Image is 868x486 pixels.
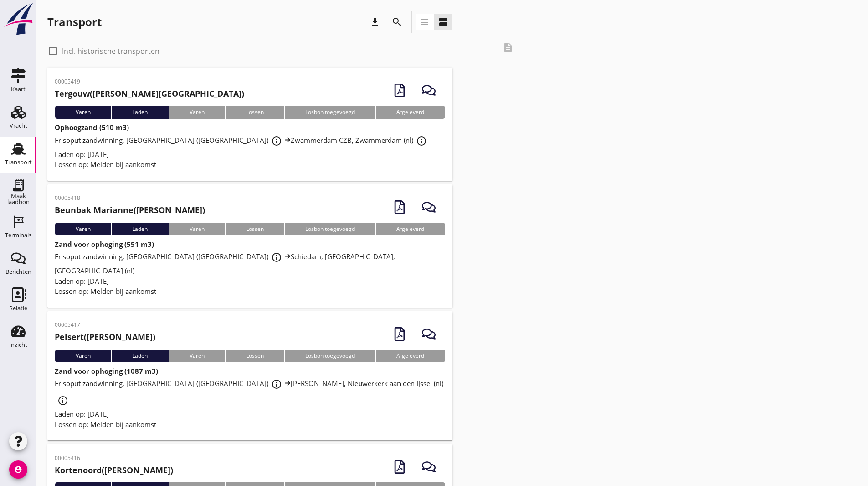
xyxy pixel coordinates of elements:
div: Kaart [11,86,26,92]
div: Inzicht [9,342,27,348]
div: Afgeleverd [375,350,445,362]
span: Frisoput zandwinning, [GEOGRAPHIC_DATA] ([GEOGRAPHIC_DATA]) Schiedam, [GEOGRAPHIC_DATA], [GEOGRAP... [55,252,395,275]
div: Varen [55,106,111,119]
div: Lossen [225,106,284,119]
strong: Pelsert [55,331,84,342]
span: Laden op: [DATE] [55,277,109,286]
div: Losbon toegevoegd [284,223,375,235]
strong: Zand voor ophoging (1087 m3) [55,366,158,376]
h2: ([PERSON_NAME]) [55,204,205,216]
div: Varen [169,106,225,119]
h2: ([PERSON_NAME]) [55,331,155,343]
div: Transport [47,15,102,29]
div: Transport [5,159,32,165]
strong: Kortenoord [55,465,102,476]
p: 00005418 [55,194,205,202]
div: Laden [111,106,168,119]
a: 00005417Pelsert([PERSON_NAME])VarenLadenVarenLossenLosbon toegevoegdAfgeleverdZand voor ophoging ... [47,311,452,441]
h2: ([PERSON_NAME]) [55,464,173,476]
span: Lossen op: Melden bij aankomst [55,420,156,429]
i: info_outline [271,252,282,263]
span: Frisoput zandwinning, [GEOGRAPHIC_DATA] ([GEOGRAPHIC_DATA]) [PERSON_NAME], Nieuwerkerk aan den IJ... [55,379,443,404]
div: Varen [169,350,225,362]
div: Berichten [5,269,31,275]
div: Terminals [5,232,31,238]
i: info_outline [416,136,427,146]
div: Varen [55,350,111,362]
strong: Zand voor ophoging (551 m3) [55,240,154,249]
img: logo-small.a267ee39.svg [2,2,35,36]
a: 00005418Beunbak Marianne([PERSON_NAME])VarenLadenVarenLossenLosbon toegevoegdAfgeleverdZand voor ... [47,184,452,308]
i: search [391,16,402,27]
strong: Tergouw [55,88,90,99]
div: Losbon toegevoegd [284,106,375,119]
span: Frisoput zandwinning, [GEOGRAPHIC_DATA] ([GEOGRAPHIC_DATA]) Zwammerdam CZB, Zwammerdam (nl) [55,136,430,145]
i: download [370,16,380,27]
div: Varen [169,223,225,235]
div: Losbon toegevoegd [284,350,375,362]
i: info_outline [57,395,68,406]
div: Relatie [9,305,27,311]
label: Incl. historische transporten [62,47,159,56]
span: Lossen op: Melden bij aankomst [55,287,156,296]
p: 00005416 [55,454,173,462]
i: view_agenda [438,16,449,27]
div: Afgeleverd [375,223,445,235]
p: 00005419 [55,78,244,86]
i: view_headline [419,16,430,27]
span: Laden op: [DATE] [55,409,109,418]
i: info_outline [271,136,282,146]
div: Laden [111,223,168,235]
div: Lossen [225,223,284,235]
a: 00005419Tergouw([PERSON_NAME][GEOGRAPHIC_DATA])VarenLadenVarenLossenLosbon toegevoegdAfgeleverdOp... [47,68,452,181]
div: Lossen [225,350,284,362]
div: Afgeleverd [375,106,445,119]
p: 00005417 [55,321,155,329]
h2: ([PERSON_NAME][GEOGRAPHIC_DATA]) [55,88,244,100]
strong: Beunbak Marianne [55,204,134,215]
strong: Ophoogzand (510 m3) [55,123,129,132]
i: info_outline [271,379,282,390]
div: Laden [111,350,168,362]
span: Laden op: [DATE] [55,150,109,159]
div: Vracht [10,123,27,129]
div: Varen [55,223,111,235]
i: account_circle [9,460,27,479]
span: Lossen op: Melden bij aankomst [55,160,156,169]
